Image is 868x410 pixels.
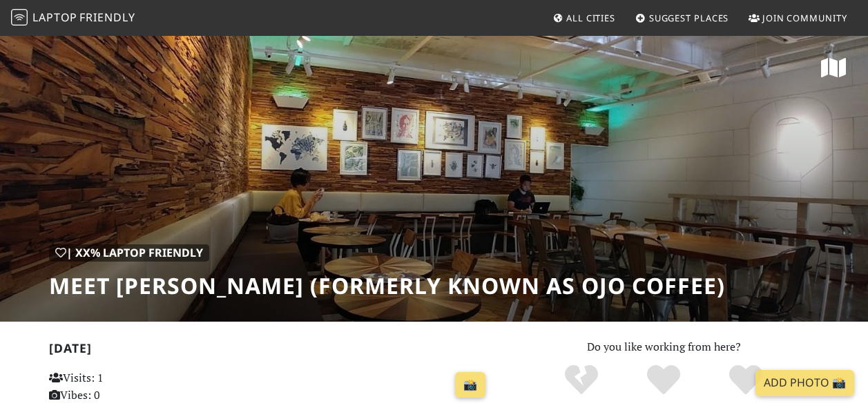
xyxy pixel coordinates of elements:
[32,10,77,25] span: Laptop
[79,10,135,25] span: Friendly
[566,12,615,24] span: All Cities
[541,363,623,398] div: No
[704,363,787,398] div: Definitely!
[755,370,854,396] a: Add Photo 📸
[11,9,28,26] img: LaptopFriendly
[762,12,847,24] span: Join Community
[49,273,725,299] h1: Meet [PERSON_NAME] (formerly known as Ojo Coffee)
[11,6,135,30] a: LaptopFriendly LaptopFriendly
[649,12,729,24] span: Suggest Places
[547,6,621,30] a: All Cities
[743,6,853,30] a: Join Community
[455,372,485,398] a: 📸
[623,363,705,398] div: Yes
[49,244,209,262] div: | XX% Laptop Friendly
[630,6,735,30] a: Suggest Places
[49,369,186,404] p: Visits: 1 Vibes: 0
[49,341,492,361] h2: [DATE]
[508,338,820,356] p: Do you like working from here?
